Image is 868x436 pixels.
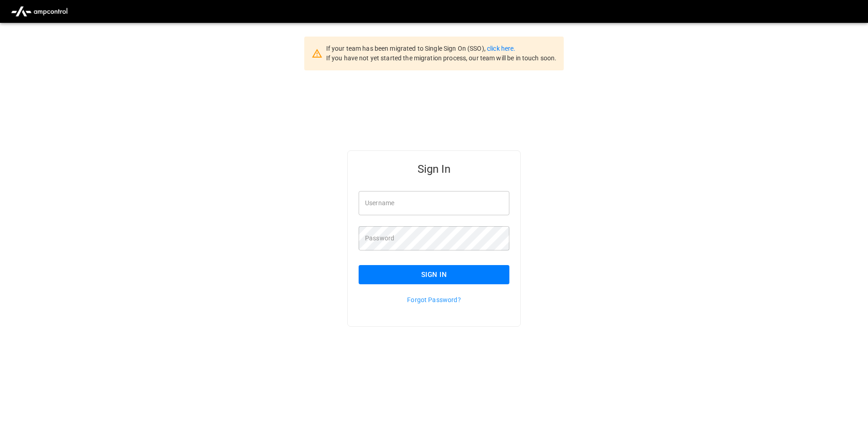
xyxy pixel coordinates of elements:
[326,45,487,52] span: If your team has been migrated to Single Sign On (SSO),
[7,3,71,20] img: ampcontrol.io logo
[487,45,515,52] a: click here.
[326,54,557,62] span: If you have not yet started the migration process, our team will be in touch soon.
[359,295,509,304] p: Forgot Password?
[359,265,509,284] button: Sign In
[359,162,509,176] h5: Sign In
